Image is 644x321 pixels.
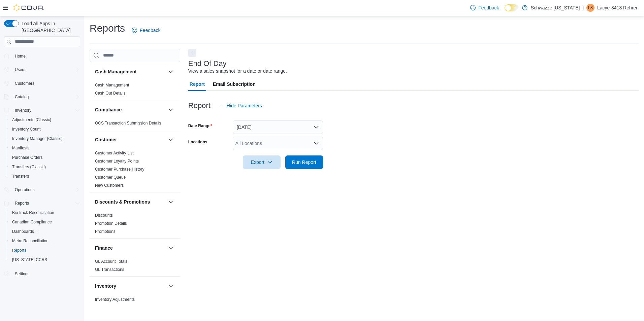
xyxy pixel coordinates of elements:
a: Home [12,52,28,60]
button: Export [243,155,281,169]
span: Operations [12,186,80,194]
a: Promotions [95,229,116,234]
div: Compliance [90,119,180,130]
h3: End Of Day [188,60,227,68]
a: Dashboards [9,227,42,236]
button: Compliance [95,106,165,113]
a: Cash Out Details [95,91,126,96]
button: Compliance [167,106,175,114]
a: Manifests [9,144,32,152]
button: Customer [167,136,175,144]
span: Home [15,53,26,59]
span: Purchase Orders [12,155,43,160]
span: Customer Activity List [95,150,134,156]
button: Users [12,66,28,74]
span: Customers [15,81,34,86]
p: Lacye-3413 Rehren [597,4,639,12]
span: Inventory [15,108,31,113]
button: Users [1,65,83,74]
h3: Finance [95,245,113,251]
p: Schwazze [US_STATE] [531,4,580,12]
label: Locations [188,139,207,145]
div: Discounts & Promotions [90,211,180,238]
button: BioTrack Reconciliation [7,208,83,217]
button: Operations [1,185,83,194]
a: Feedback [129,24,163,37]
span: Metrc Reconciliation [9,237,80,245]
a: Customers [12,79,37,87]
button: Inventory [1,106,83,115]
span: Manifests [12,145,29,151]
button: Catalog [1,92,83,102]
a: Inventory Manager (Classic) [9,135,65,143]
span: Adjustments (Classic) [9,116,80,124]
span: Hide Parameters [227,102,262,109]
button: Customer [95,136,165,143]
button: Transfers (Classic) [7,162,83,172]
span: Reports [15,201,29,206]
a: Transfers [9,172,32,180]
button: Transfers [7,172,83,181]
a: Settings [12,270,32,278]
span: Inventory [12,106,80,114]
a: Canadian Compliance [9,218,55,226]
button: Inventory [167,282,175,290]
span: Inventory Count [9,125,80,133]
a: Feedback [468,1,502,14]
div: Customer [90,149,180,192]
a: Discounts [95,213,113,218]
a: [US_STATE] CCRS [9,256,50,264]
button: Customers [1,78,83,88]
h3: Discounts & Promotions [95,199,150,205]
button: Metrc Reconciliation [7,236,83,246]
h3: Inventory [95,283,116,289]
button: Next [188,49,196,57]
span: Dashboards [9,227,80,236]
span: Home [12,52,80,60]
h1: Reports [90,22,125,35]
a: Customer Loyalty Points [95,159,139,164]
h3: Customer [95,136,117,143]
a: Metrc Reconciliation [9,237,51,245]
input: Dark Mode [505,4,519,11]
a: GL Account Totals [95,259,127,264]
button: Cash Management [167,68,175,76]
span: Email Subscription [213,77,256,91]
button: Inventory [12,106,34,114]
span: Settings [12,269,80,278]
span: Purchase Orders [9,153,80,162]
button: [US_STATE] CCRS [7,255,83,264]
button: Operations [12,186,37,194]
span: L3 [588,4,592,12]
a: Reports [9,246,29,254]
a: Inventory Adjustments [95,297,135,302]
span: Users [12,66,80,74]
a: GL Transactions [95,267,124,272]
button: Cash Management [95,68,165,75]
a: Transfers (Classic) [9,163,49,171]
span: Transfers (Classic) [9,163,80,171]
span: Transfers [9,172,80,180]
h3: Compliance [95,106,122,113]
span: Cash Management [95,82,129,88]
span: Customer Purchase History [95,167,144,172]
button: Discounts & Promotions [167,198,175,206]
a: Customer Activity List [95,151,134,155]
a: OCS Transaction Submission Details [95,121,161,126]
span: Canadian Compliance [12,219,52,225]
a: BioTrack Reconciliation [9,209,57,217]
span: Inventory Manager (Classic) [9,135,80,143]
div: Lacye-3413 Rehren [586,4,594,12]
button: Finance [167,244,175,252]
a: Customer Purchase History [95,167,144,172]
span: Settings [15,271,29,277]
div: Cash Management [90,81,180,100]
span: Transfers (Classic) [12,164,46,170]
span: Dashboards [12,229,39,234]
span: Transfers [12,174,29,179]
